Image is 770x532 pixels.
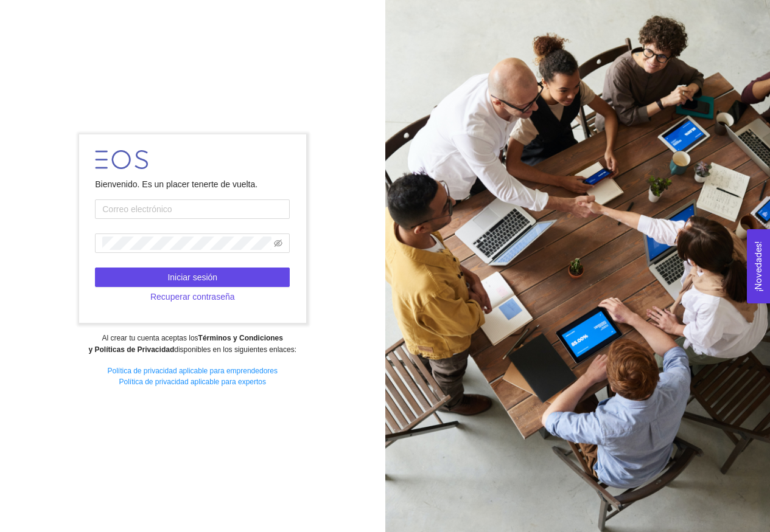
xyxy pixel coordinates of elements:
[167,271,217,284] span: Iniciar sesión
[95,150,148,169] img: LOGO
[8,333,377,356] div: Al crear tu cuenta aceptas los disponibles en los siguientes enlaces:
[119,378,266,386] a: Política de privacidad aplicable para expertos
[150,290,235,303] span: Recuperar contraseña
[88,334,282,354] strong: Términos y Condiciones y Políticas de Privacidad
[95,199,290,219] input: Correo electrónico
[747,229,770,303] button: Open Feedback Widget
[95,292,290,302] a: Recuperar contraseña
[95,178,290,191] div: Bienvenido. Es un placer tenerte de vuelta.
[107,367,278,375] a: Política de privacidad aplicable para emprendedores
[274,239,282,247] span: eye-invisible
[95,287,290,306] button: Recuperar contraseña
[95,268,290,287] button: Iniciar sesión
